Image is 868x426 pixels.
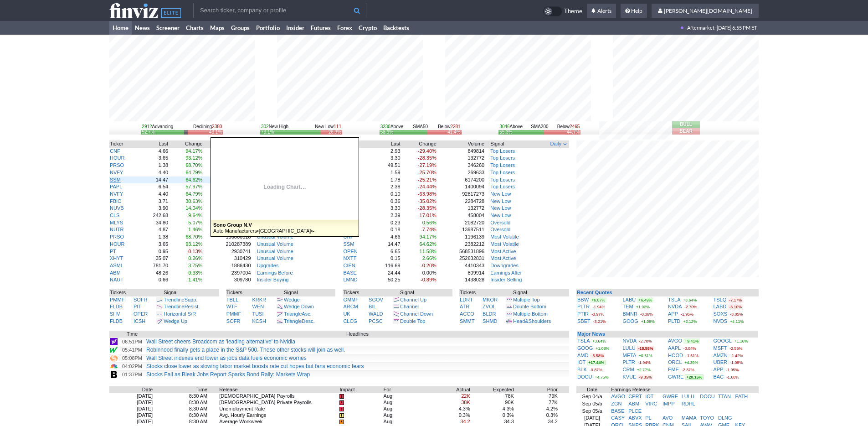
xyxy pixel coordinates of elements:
a: GOOG [623,318,638,324]
td: 2284728 [437,198,485,205]
a: NVFY [110,191,123,197]
a: PLTD [668,318,680,324]
a: PLTR [577,304,590,309]
a: AMD [577,353,588,358]
td: 92817273 [437,191,485,198]
a: MKOR [483,297,498,302]
div: 58.6% [380,130,393,134]
a: HOOD [668,353,683,358]
span: 2912 [142,124,152,129]
button: Bull [672,121,700,128]
a: UBER [714,359,728,365]
a: Top Losers [490,170,515,175]
a: WEN [252,304,264,309]
a: Stocks Fall as Bleak Jobs Report Sparks Bond Rally: Markets Wrap [146,371,310,378]
a: PAPL [110,184,122,189]
td: 186866318 [203,162,252,169]
a: TrendlineResist. [164,304,200,309]
a: SSM [110,177,121,182]
a: GWRE [663,394,678,399]
a: Upgrades [257,263,279,268]
td: 4.40 [139,191,169,198]
td: 132772 [437,155,485,162]
span: 93.12% [185,155,202,161]
a: New Low [490,198,511,204]
span: 2465 [570,124,580,129]
a: Top Losers [490,148,515,154]
td: 20659354 [203,169,252,177]
a: FBIO [110,198,122,204]
a: BMNR [623,311,637,317]
span: Trendline [164,297,184,302]
a: Earnings Before [257,270,293,275]
a: [PERSON_NAME][DOMAIN_NAME] [652,4,759,18]
td: 0.36 [371,198,401,205]
a: DLNG [718,415,732,421]
a: Top Losers [490,177,515,182]
a: AVGO [668,338,682,343]
span: 64.79% [185,170,202,175]
a: Theme [543,6,582,16]
span: 14.04% [185,205,202,211]
div: New High [261,124,288,130]
td: 210287389 [203,155,252,162]
th: Change [401,140,437,148]
a: AMZN [714,353,728,358]
a: Wedge Up [164,318,187,324]
a: Most Volatile [490,234,519,239]
span: Daily [550,140,561,148]
span: 2281 [450,124,460,129]
a: TSLQ [714,297,727,302]
a: TOYO [700,415,714,421]
div: SMA200 [498,124,580,130]
a: Sep 05/b [582,401,602,406]
a: GMMF [343,297,359,302]
a: Major News [577,331,605,337]
a: Insider [283,21,308,35]
a: CNF [344,234,354,239]
button: Signals interval [550,140,569,148]
span: -25.70% [418,170,437,175]
span: -29.40% [418,148,437,154]
a: EME [668,367,679,372]
a: PCSC [369,318,383,324]
a: Unusual Volume [257,241,293,247]
th: Last [371,140,401,148]
a: TBLL [226,297,238,302]
a: ABM [628,401,639,406]
a: KRKR [252,297,266,302]
a: TriangleDesc. [284,318,314,324]
a: RDHL [682,401,695,406]
a: LULU [623,345,636,351]
a: WALD [369,311,383,317]
td: 20659354 [203,191,252,198]
td: 1.38 [139,162,169,169]
a: ORCL [668,359,682,365]
a: Stocks close lower as slowing labor market boosts rate cut hopes but fans economic fears [146,363,364,369]
a: MLYS [110,220,123,225]
a: Help [621,4,647,18]
a: SBET [577,318,591,324]
span: -63.98% [418,191,437,197]
td: 0.10 [371,191,401,198]
a: Sep 05/a [582,408,602,414]
span: [PERSON_NAME][DOMAIN_NAME] [664,7,752,14]
a: LABU [623,297,636,302]
a: LDRT [460,297,473,302]
a: FLDB [110,318,123,324]
a: New Low [490,205,511,211]
div: New Low [315,124,341,130]
td: 22002316 [203,205,252,212]
a: Multiple Bottom [513,311,548,317]
a: ICSH [134,318,145,324]
span: 302 [261,124,269,129]
a: PRSO [110,234,124,239]
a: NXTT [344,255,357,261]
a: PMMF [226,311,241,317]
a: IOT [577,359,586,365]
a: LULU [682,394,694,399]
a: Top Losers [490,162,515,168]
a: CNF [110,148,120,154]
a: LMND [344,277,358,282]
a: OPEN [344,249,358,254]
